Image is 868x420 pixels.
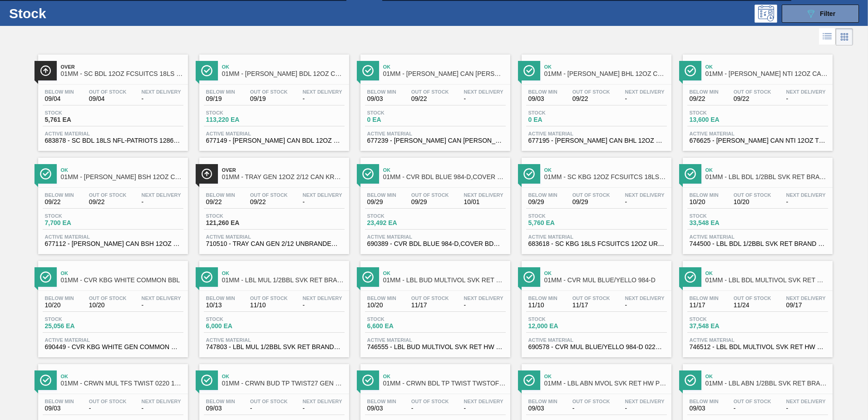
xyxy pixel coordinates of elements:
span: Ok [705,167,828,173]
span: Below Min [690,89,719,95]
span: Ok [61,167,183,173]
span: Filter [820,10,835,17]
span: 37,548 EA [690,323,753,330]
a: ÍconeOk01MM - LBL MUL 1/2BBL SVK RET BRAND PPS #4Below Min10/13Out Of Stock11/10Next Delivery-Sto... [192,254,354,357]
span: 01MM - LBL BUD MULTIVOL SVK RET HW PPS #3 [383,277,506,284]
span: Active Material [206,234,342,240]
span: Stock [206,213,270,219]
img: Ícone [362,271,374,283]
span: Stock [367,213,431,219]
span: - [572,405,610,412]
span: Out Of Stock [89,89,127,95]
span: 09/19 [250,95,288,102]
span: Next Delivery [625,399,665,404]
a: ÍconeOk01MM - [PERSON_NAME] NTI 12OZ CAN TWNSTK 30/12 CANBelow Min09/22Out Of Stock09/22Next Deli... [676,48,837,151]
span: 677239 - CARR CAN BUD 12OZ HOLIDAY TWNSTK 30/12 C [367,137,503,144]
span: Below Min [206,192,235,198]
span: Active Material [45,234,181,240]
span: Out Of Stock [89,192,127,198]
span: Stock [45,110,108,115]
span: Below Min [45,192,74,198]
span: Out Of Stock [734,192,771,198]
span: Stock [45,316,108,322]
span: Ok [61,270,183,276]
span: 01MM - CVR KBG WHITE COMMON BBL [61,277,183,284]
span: Active Material [528,131,665,136]
span: 10/20 [89,302,127,309]
span: 677149 - CARR CAN BDL 12OZ CAN PK 12/12 CAN 0924 [206,137,342,144]
img: Ícone [685,168,696,180]
span: 09/29 [411,199,449,205]
span: Out Of Stock [89,399,127,404]
span: 11/10 [528,302,557,309]
span: Active Material [45,337,181,343]
span: - [142,95,181,102]
span: Next Delivery [786,399,826,404]
span: Next Delivery [786,295,826,301]
span: Stock [206,110,270,115]
img: Ícone [362,375,374,386]
span: Next Delivery [786,192,826,198]
span: 677112 - CARR CAN BSH 12OZ TWNSTK 30/12 CAN 0724 [45,240,181,247]
img: Ícone [685,375,696,386]
a: ÍconeOk01MM - CVR KBG WHITE COMMON BBLBelow Min10/20Out Of Stock10/20Next Delivery-Stock25,056 EA... [31,254,192,357]
span: 01MM - LBL MUL 1/2BBL SVK RET BRAND PPS #4 [222,277,345,284]
img: Ícone [523,168,535,180]
a: ÍconeOver01MM - TRAY GEN 12OZ 2/12 CAN KRFT 1023-NBelow Min09/22Out Of Stock09/22Next Delivery-St... [192,151,354,254]
span: 01MM - LBL ABN 1/2BBL SVK RET BRAND PPS #4 [705,380,828,387]
a: ÍconeOk01MM - LBL BDL MULTIVOL SVK RET HW PAPER #3Below Min11/17Out Of Stock11/24Next Delivery09/... [676,254,837,357]
span: 676625 - CARR CAN NTI 12OZ TWNSTK 30/12 CAN 0123 [690,137,826,144]
span: 01MM - LBL BDL 1/2BBL SVK RET BRAND PAPER #4 5.0% [705,174,828,180]
span: 01MM - CRWN BDL TP TWIST TWSTOFF 3-COLR 26MM COMMON GLASS BOTTLE [383,380,506,387]
img: Ícone [523,271,535,283]
span: 09/29 [572,199,610,205]
span: Ok [61,374,183,379]
span: Active Material [367,131,503,136]
span: Ok [544,167,667,173]
span: 113,220 EA [206,116,270,123]
span: Next Delivery [142,192,181,198]
span: 690389 - CVR BDL BLUE 984-D,COVER BDL NEW GRAPHIC [367,240,503,247]
span: - [303,199,342,205]
span: 10/20 [734,199,771,205]
span: - [625,302,665,309]
span: Next Delivery [464,89,503,95]
h1: Stock [9,8,145,19]
div: List Vision [819,28,836,45]
img: Ícone [685,65,696,76]
span: 12,000 EA [528,323,592,330]
span: 10/20 [367,302,396,309]
span: Over [61,64,183,70]
a: ÍconeOk01MM - [PERSON_NAME] CAN [PERSON_NAME] 12OZ HOLIDAY TWNSTK 30/12Below Min09/03Out Of Stock... [354,48,515,151]
span: Next Delivery [625,295,665,301]
span: Active Material [367,337,503,343]
span: Next Delivery [625,89,665,95]
span: 01MM - TRAY GEN 12OZ 2/12 CAN KRFT 1023-N [222,174,345,180]
span: Below Min [206,399,235,404]
span: 01MM - CRWN MUL TFS TWIST 0220 1458-H 3-COLR TW [61,380,183,387]
span: Ok [705,374,828,379]
span: Next Delivery [142,89,181,95]
span: Stock [367,110,431,115]
span: - [786,405,826,412]
span: 01MM - CVR MUL BLUE/YELLO 984-D [544,277,667,284]
span: Stock [367,316,431,322]
img: Ícone [685,271,696,283]
span: Out Of Stock [572,399,610,404]
span: Active Material [367,234,503,240]
span: Out Of Stock [250,399,288,404]
span: Out Of Stock [250,89,288,95]
span: 09/22 [411,95,449,102]
span: Below Min [528,295,557,301]
img: Ícone [201,65,212,76]
span: Active Material [528,234,665,240]
span: Out Of Stock [89,295,127,301]
span: Next Delivery [786,89,826,95]
img: Ícone [201,375,212,386]
span: Ok [383,374,506,379]
span: Ok [222,270,345,276]
span: 25,056 EA [45,323,108,330]
span: Active Material [206,131,342,136]
img: Ícone [40,271,51,283]
span: - [303,405,342,412]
